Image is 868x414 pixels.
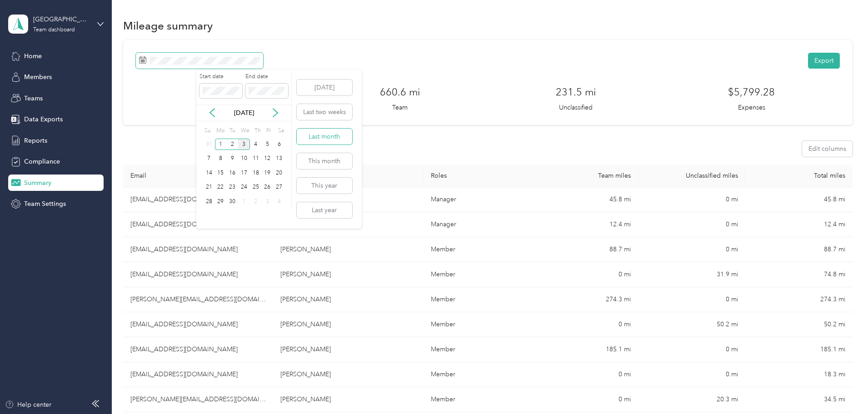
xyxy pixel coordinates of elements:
th: Team miles [531,165,638,187]
td: 12.4 mi [745,212,853,237]
td: Member [424,287,531,312]
td: 0 mi [638,212,745,237]
td: japotter@corefoodservice.com [123,187,273,212]
div: 5 [261,139,273,150]
div: 4 [250,139,262,150]
div: [GEOGRAPHIC_DATA][US_STATE] - Field/Distributor Sales [33,15,90,24]
td: 274.3 mi [745,287,853,312]
div: 9 [226,153,238,165]
td: Belinda J. Lavasseur [273,312,423,337]
div: 19 [261,167,273,179]
div: Mo [215,125,225,137]
span: Members [24,72,52,82]
button: Last year [297,202,352,218]
iframe: Everlance-gr Chat Button Frame [817,363,868,414]
h3: $5,799.28 [728,85,775,100]
div: 25 [250,182,262,193]
td: 274.3 mi [531,287,638,312]
td: 0 mi [638,187,745,212]
div: 21 [203,182,215,193]
td: 12.4 mi [531,212,638,237]
td: 34.5 mi [745,387,853,412]
td: Member [424,337,531,362]
p: Expenses [738,103,765,112]
button: This year [297,178,352,194]
td: 88.7 mi [531,237,638,262]
h3: 231.5 mi [556,85,596,100]
div: 29 [215,196,227,207]
td: blavasseur@corefoodservice.com [123,312,273,337]
div: Th [253,125,261,137]
label: End date [245,73,288,81]
td: Judith A. Migan-Sadler [273,262,423,287]
td: 185.1 mi [745,337,853,362]
div: 11 [250,153,262,165]
td: Joseph C. Lee [273,337,423,362]
td: 185.1 mi [531,337,638,362]
div: Tu [228,125,236,137]
div: 28 [203,196,215,207]
div: 10 [238,153,250,165]
div: 18 [250,167,262,179]
div: 3 [261,196,273,207]
div: 1 [238,196,250,207]
td: 50.2 mi [638,312,745,337]
td: Manager [424,212,531,237]
span: Summary [24,178,51,188]
div: 17 [238,167,250,179]
div: Team dashboard [33,27,75,33]
div: 2 [250,196,262,207]
div: Su [203,125,212,137]
span: Team Settings [24,199,66,209]
td: 0 mi [638,287,745,312]
div: 22 [215,182,227,193]
div: 13 [273,153,285,165]
td: Gerald J. Kapfer [273,237,423,262]
div: 16 [226,167,238,179]
div: 1 [215,139,227,150]
h1: Mileage summary [123,21,213,30]
td: 0 mi [531,312,638,337]
p: Team [392,103,408,112]
h3: 660.6 mi [380,85,420,100]
button: Help center [5,400,51,409]
td: 0 mi [531,262,638,287]
div: 7 [203,153,215,165]
div: Fr [264,125,273,137]
div: Sa [276,125,285,137]
div: 27 [273,182,285,193]
button: Export [808,53,840,69]
td: 45.8 mi [745,187,853,212]
td: 45.8 mi [531,187,638,212]
div: 2 [226,139,238,150]
td: 0 mi [531,387,638,412]
div: 8 [215,153,227,165]
td: Member [424,237,531,262]
div: We [239,125,250,137]
td: 20.3 mi [638,387,745,412]
td: Member [424,362,531,387]
td: Member [424,312,531,337]
td: 0 mi [638,362,745,387]
td: lhathaway@corefoodservice.com [123,212,273,237]
td: 0 mi [638,237,745,262]
td: James R. King [273,362,423,387]
div: 20 [273,167,285,179]
button: This month [297,153,352,169]
td: 88.7 mi [745,237,853,262]
th: Unclassified miles [638,165,745,187]
td: grupp@corefoodservice.com [123,387,273,412]
button: Last month [297,129,352,145]
p: Unclassified [559,103,593,112]
td: David E. Smith [273,287,423,312]
p: [DATE] [225,108,263,118]
span: Teams [24,94,43,103]
th: Email [123,165,273,187]
div: 6 [273,139,285,150]
td: 0 mi [531,362,638,387]
th: Total miles [745,165,853,187]
div: 30 [226,196,238,207]
span: Compliance [24,157,60,166]
div: 3 [238,139,250,150]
